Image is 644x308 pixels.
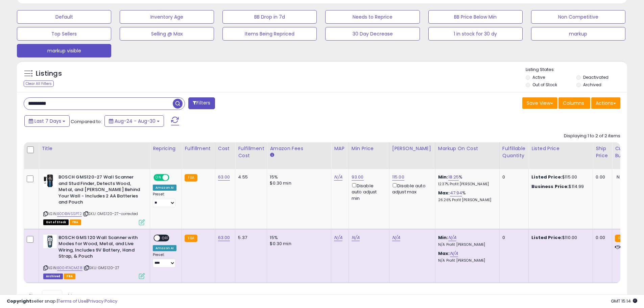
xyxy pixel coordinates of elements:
[218,145,233,152] div: Cost
[42,145,147,152] div: Title
[392,182,430,195] div: Disable auto adjust max
[591,97,620,109] button: Actions
[352,174,364,181] a: 93.00
[24,80,54,87] div: Clear All Filters
[43,174,145,224] div: ASIN:
[36,69,62,78] h5: Listings
[392,145,432,152] div: [PERSON_NAME]
[611,298,637,304] span: 2025-09-7 15:14 GMT
[438,174,494,187] div: %
[238,235,262,241] div: 5.37
[435,142,499,169] th: The percentage added to the cost of goods (COGS) that forms the calculator for Min & Max prices.
[238,174,262,180] div: 4.55
[120,27,214,41] button: Selling @ Max
[531,174,562,180] b: Listed Price:
[352,145,386,152] div: Min Price
[43,235,145,279] div: ASIN:
[438,198,494,203] p: 26.26% Profit [PERSON_NAME]
[531,234,562,241] b: Listed Price:
[185,174,197,182] small: FBA
[153,185,176,191] div: Amazon AI
[88,298,117,304] a: Privacy Policy
[24,115,70,127] button: Last 7 Days
[153,253,176,268] div: Preset:
[153,145,179,152] div: Repricing
[270,152,274,158] small: Amazon Fees.
[238,145,264,159] div: Fulfillment Cost
[334,234,342,241] a: N/A
[7,298,31,304] strong: Copyright
[438,250,450,257] b: Max:
[34,118,61,124] span: Last 7 Days
[531,235,588,241] div: $110.00
[185,145,212,152] div: Fulfillment
[532,82,557,88] label: Out of Stock
[438,174,448,180] b: Min:
[222,27,317,41] button: Items Being Repriced
[438,145,497,152] div: Markup on Cost
[502,145,526,159] div: Fulfillable Quantity
[438,190,494,203] div: %
[70,219,81,225] span: FBA
[334,174,342,181] a: N/A
[531,10,625,24] button: Non Competitive
[17,44,111,57] button: markup visible
[120,10,214,24] button: Inventory Age
[43,219,69,225] span: All listings that are currently out of stock and unavailable for purchase on Amazon
[532,74,545,80] label: Active
[448,234,456,241] a: N/A
[438,258,494,263] p: N/A Profit [PERSON_NAME]
[218,174,230,181] a: 63.00
[168,175,179,181] span: OFF
[58,298,87,304] a: Terms of Use
[438,242,494,247] p: N/A Profit [PERSON_NAME]
[64,274,75,279] span: FBA
[218,234,230,241] a: 63.00
[531,184,588,190] div: $114.99
[29,292,77,299] span: Show: entries
[57,265,82,271] a: B004TACMZ8
[428,10,523,24] button: BB Price Below Min
[83,211,138,216] span: | SKU: GMS120-27-corrected
[325,10,420,24] button: Needs to Reprice
[531,174,588,180] div: $115.00
[58,235,141,261] b: BOSCH GMS 120 Wall Scanner with Modes for Wood, Metal, and Live Wiring, Includes 9V Battery, Hand...
[352,182,384,202] div: Disable auto adjust min
[448,174,459,181] a: 18.25
[153,192,176,207] div: Preset:
[153,245,176,251] div: Amazon AI
[392,234,400,241] a: N/A
[71,118,102,125] span: Compared to:
[7,298,117,305] div: seller snap | |
[43,235,57,248] img: 41sQvAgNl+L._SL40_.jpg
[526,67,627,73] p: Listing States:
[502,174,523,180] div: 0
[502,235,523,241] div: 0
[438,190,450,196] b: Max:
[596,145,609,159] div: Ship Price
[531,27,625,41] button: markup
[617,174,625,180] span: N/A
[84,265,120,270] span: | SKU: GMS120-27
[160,235,171,241] span: OFF
[43,174,57,188] img: 41of6ANVTmL._SL40_.jpg
[222,10,317,24] button: BB Drop in 7d
[583,74,609,80] label: Deactivated
[564,133,620,139] div: Displaying 1 to 2 of 2 items
[522,97,557,109] button: Save View
[154,175,163,181] span: ON
[270,235,326,241] div: 15%
[334,145,345,152] div: MAP
[531,145,590,152] div: Listed Price
[58,174,141,207] b: BOSCH GMS120-27 Wall Scanner and Stud Finder, Detects Wood, Metal, and [PERSON_NAME] Behind Your ...
[104,115,164,127] button: Aug-24 - Aug-30
[188,97,215,109] button: Filters
[185,235,197,242] small: FBA
[43,274,63,279] span: Listings that have been deleted from Seller Central
[17,10,111,24] button: Default
[115,118,156,124] span: Aug-24 - Aug-30
[270,145,328,152] div: Amazon Fees
[596,174,607,180] div: 0.00
[615,235,627,242] small: FBA
[270,241,326,247] div: $0.30 min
